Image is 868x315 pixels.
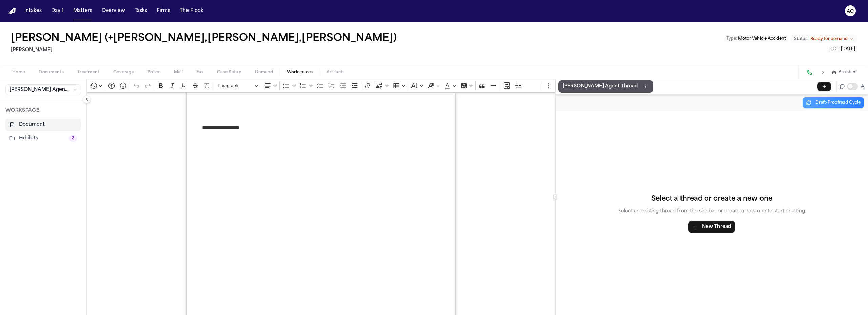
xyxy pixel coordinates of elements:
span: Status: [794,36,808,42]
button: Edit Type: Motor Vehicle Accident [724,35,788,42]
h2: [PERSON_NAME] [11,46,399,54]
p: Select an existing thread from the sidebar or create a new one to start chatting. [618,207,806,215]
h1: [PERSON_NAME] (+[PERSON_NAME],[PERSON_NAME],[PERSON_NAME]) [11,33,397,45]
button: Edit DOL: 2024-05-18 [827,46,857,53]
span: Police [147,70,160,75]
img: Finch Logo [8,8,16,14]
button: Toggle proofreading mode [847,83,858,90]
span: DOL : [829,47,840,51]
button: The Flock [177,5,206,17]
button: Thread actions [642,83,649,90]
span: Assistant [839,70,857,75]
button: Make a Call [805,67,814,77]
a: Home [8,8,16,14]
button: Overview [99,5,128,17]
button: Tasks [132,5,150,17]
span: Case Setup [217,70,241,75]
span: [DATE] [841,47,855,51]
button: Exhibits2 [5,132,81,144]
span: Paragraph [218,82,253,90]
button: Document [5,119,81,131]
span: Fax [196,70,203,75]
button: Assistant [832,70,857,75]
span: Draft-Proofread Cycle [815,100,861,105]
h4: Select a thread or create a new one [618,194,806,204]
span: Home [12,70,25,75]
span: Motor Vehicle Accident [738,37,786,41]
button: Day 1 [48,5,66,17]
span: Artifacts [327,70,345,75]
button: [PERSON_NAME] Agent ThreadThread actions [558,80,653,93]
span: Type : [726,37,737,41]
span: Mail [174,70,183,75]
button: New Thread [688,221,735,233]
span: 2 [69,135,77,142]
button: Collapse sidebar [83,95,91,103]
button: Change status from Ready for demand [791,35,857,43]
span: Demand [255,70,273,75]
button: [PERSON_NAME] Agent Demand [5,84,81,95]
span: Treatment [77,70,100,75]
button: Draft-Proofread Cycle [803,97,864,108]
button: Edit matter name [11,33,397,45]
span: Ready for demand [810,36,848,42]
span: Coverage [113,70,134,75]
button: Paragraph, Heading [215,81,261,91]
button: Firms [154,5,173,17]
span: Documents [39,70,64,75]
div: Editor toolbar [87,79,555,93]
button: Matters [71,5,95,17]
span: Workspaces [287,70,313,75]
button: Intakes [22,5,44,17]
p: WORKSPACE [5,106,81,115]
